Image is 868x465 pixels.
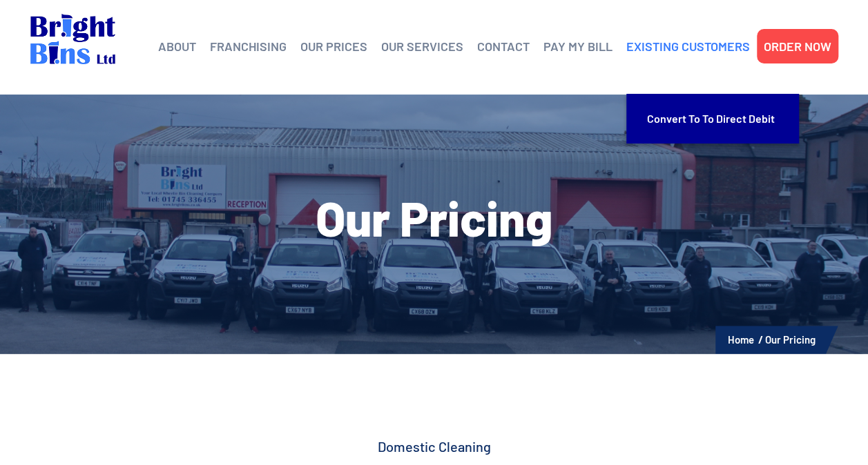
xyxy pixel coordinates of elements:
a: PAY MY BILL [543,36,613,57]
a: ABOUT [158,36,196,57]
a: CONTACT [477,36,530,57]
a: OUR PRICES [300,36,367,57]
a: Convert to To Direct Debit [647,101,778,137]
h4: Domestic Cleaning [30,437,838,456]
a: ORDER NOW [764,36,831,57]
a: OUR SERVICES [381,36,463,57]
li: Our Pricing [765,330,816,348]
a: EXISTING CUSTOMERS [626,36,750,57]
a: Home [728,333,754,346]
h1: Our Pricing [30,193,838,241]
a: FRANCHISING [210,36,287,57]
